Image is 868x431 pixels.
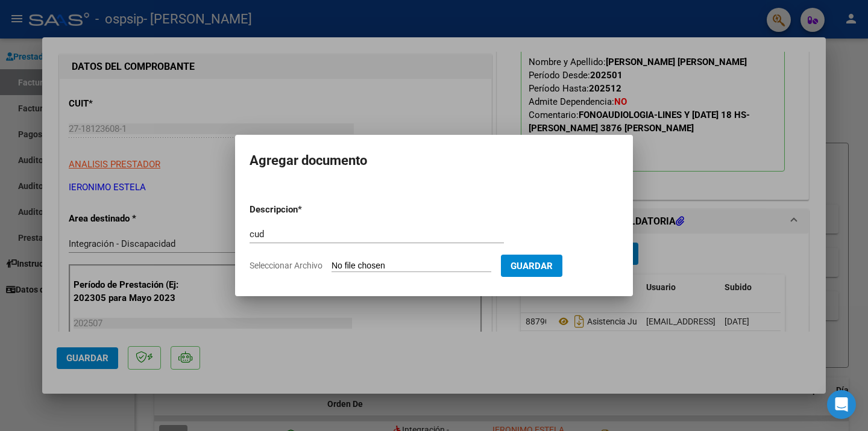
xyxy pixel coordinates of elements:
h2: Agregar documento [250,149,618,172]
span: Guardar [511,261,553,271]
p: Descripcion [250,203,360,217]
span: Seleccionar Archivo [250,261,322,270]
div: Open Intercom Messenger [827,390,856,419]
button: Guardar [501,255,562,277]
